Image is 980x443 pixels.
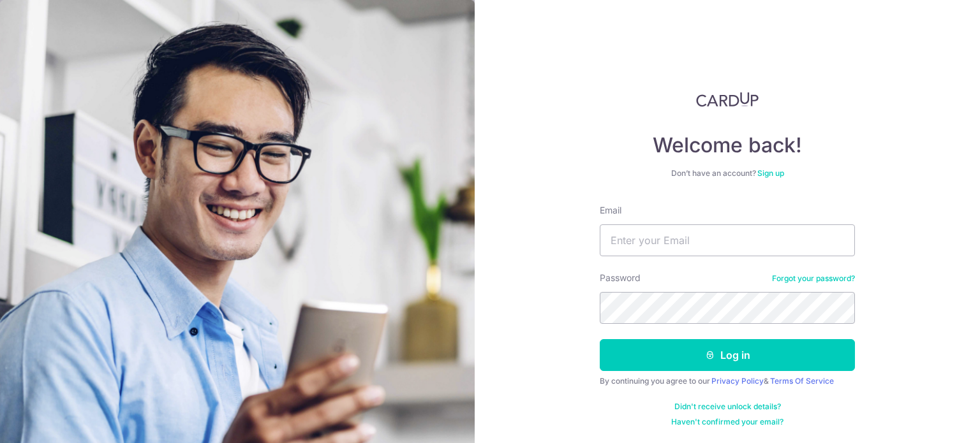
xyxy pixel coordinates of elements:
a: Haven't confirmed your email? [671,417,783,427]
img: CardUp Logo [696,92,759,107]
h4: Welcome back! [600,133,855,158]
a: Didn't receive unlock details? [674,402,781,412]
a: Sign up [757,168,784,178]
div: By continuing you agree to our & [600,376,855,386]
div: Don’t have an account? [600,168,855,178]
a: Terms Of Service [770,376,834,386]
label: Password [600,272,641,284]
input: Enter your Email [600,224,855,256]
label: Email [600,204,621,217]
button: Log in [600,339,855,371]
a: Forgot your password? [772,273,855,284]
a: Privacy Policy [711,376,764,386]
